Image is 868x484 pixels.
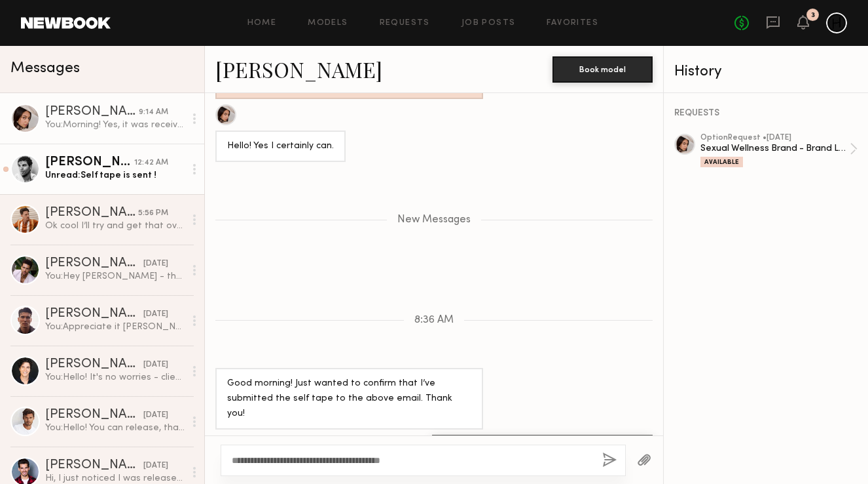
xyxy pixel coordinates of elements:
div: [DATE] [143,409,168,422]
div: Available [700,157,743,167]
div: You: Hey [PERSON_NAME] - thank you for letting us know you're available for the shoot on the 26th... [45,270,185,283]
div: [DATE] [143,308,168,321]
div: Hello! Yes I certainly can. [227,139,334,154]
div: Unread: Self tape is sent ! [45,169,185,182]
button: Book model [552,56,653,83]
div: [DATE] [143,359,168,371]
div: [PERSON_NAME] [45,308,143,321]
div: You: Hello! It's no worries - client ended up confirming another talent but we appreciate you! [45,371,185,384]
div: You: Hello! You can release, thank you! [45,422,185,434]
div: [PERSON_NAME] [45,106,139,119]
a: Book model [552,63,653,74]
span: Messages [10,61,80,76]
div: [PERSON_NAME] [45,459,143,472]
div: [DATE] [143,460,168,472]
div: History [674,64,858,79]
a: Requests [380,19,430,28]
a: Favorites [547,19,598,28]
div: You: Appreciate it [PERSON_NAME]! [45,321,185,333]
div: Good morning! Just wanted to confirm that I’ve submitted the self tape to the above email. Thank ... [227,376,471,422]
span: New Messages [397,214,471,226]
div: 12:42 AM [134,157,168,169]
a: Job Posts [461,19,516,28]
div: REQUESTS [674,109,858,118]
div: option Request • [DATE] [700,134,850,142]
div: 9:14 AM [139,106,168,119]
div: [PERSON_NAME] [45,156,134,169]
div: [PERSON_NAME] [45,409,143,422]
div: [PERSON_NAME] [45,257,143,270]
div: You: Morning! Yes, it was received, thanks so much [45,119,185,131]
a: [PERSON_NAME] [215,55,382,83]
div: [DATE] [143,258,168,270]
div: [PERSON_NAME] [45,358,143,371]
div: 5:56 PM [138,207,168,220]
div: Ok cool I’ll try and get that over asap [45,220,185,232]
div: [PERSON_NAME] [45,207,138,220]
div: Sexual Wellness Brand - Brand Launch Shoot [700,142,850,155]
a: Home [247,19,277,28]
a: Models [308,19,348,28]
span: 8:36 AM [414,315,454,326]
div: 3 [811,12,815,19]
a: optionRequest •[DATE]Sexual Wellness Brand - Brand Launch ShootAvailable [700,134,858,167]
